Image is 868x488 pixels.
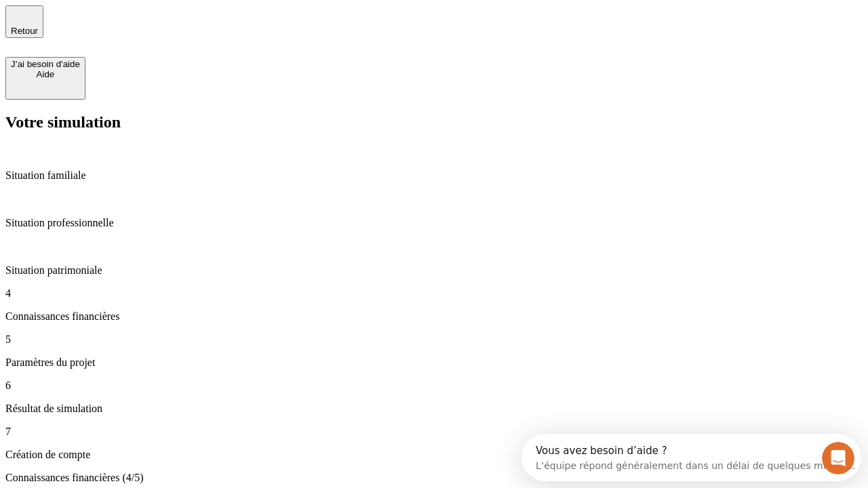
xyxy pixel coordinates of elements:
[521,434,861,481] iframe: Intercom live chat discovery launcher
[14,12,334,22] div: Vous avez besoin d’aide ?
[11,69,80,79] div: Aide
[5,310,863,323] p: Connaissances financières
[5,472,863,484] p: Connaissances financières (4/5)
[5,449,863,461] p: Création de compte
[5,5,43,38] button: Retour
[5,357,863,369] p: Paramètres du projet
[822,442,854,474] iframe: Intercom live chat
[5,264,863,277] p: Situation patrimoniale
[5,426,863,438] p: 7
[5,380,863,392] p: 6
[11,59,80,69] div: J’ai besoin d'aide
[5,333,863,346] p: 5
[5,217,863,229] p: Situation professionnelle
[5,57,85,100] button: J’ai besoin d'aideAide
[5,169,863,182] p: Situation familiale
[5,287,863,300] p: 4
[11,26,38,36] span: Retour
[5,403,863,415] p: Résultat de simulation
[5,5,374,43] div: Ouvrir le Messenger Intercom
[5,113,863,131] h2: Votre simulation
[14,22,334,37] div: L’équipe répond généralement dans un délai de quelques minutes.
